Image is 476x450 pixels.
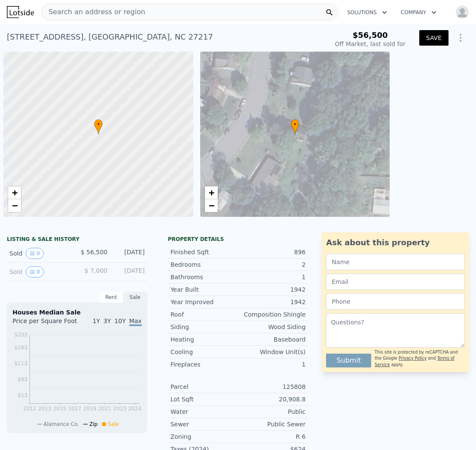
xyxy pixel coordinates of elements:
span: 1Y [92,317,100,324]
span: Alamance Co. [43,421,79,427]
div: 20,908.8 [238,395,305,404]
div: LISTING & SALE HISTORY [7,236,147,244]
div: Rent [99,292,123,303]
div: [STREET_ADDRESS] , [GEOGRAPHIC_DATA] , NC 27217 [7,31,213,43]
div: Year Built [171,285,238,294]
div: Sold [9,266,70,277]
div: Cooling [171,348,238,356]
button: Company [394,5,443,20]
button: View historical data [26,248,44,259]
tspan: $13 [18,392,27,398]
span: + [208,187,214,198]
div: Bedrooms [171,260,238,269]
tspan: 2019 [83,406,97,412]
tspan: 2013 [38,406,52,412]
div: Sewer [171,420,238,428]
a: Zoom in [8,186,21,199]
div: 2 [238,260,305,269]
div: Bathrooms [171,273,238,281]
img: Lotside [7,6,34,18]
span: 10Y [114,317,125,324]
span: Search an address or region [42,7,145,17]
span: Max [129,317,142,326]
input: Email [326,274,465,290]
div: Siding [171,323,238,331]
img: avatar [455,5,469,19]
span: $ 7,000 [85,267,107,274]
span: • [94,120,103,128]
tspan: $163 [14,345,27,351]
button: Solutions [340,5,394,20]
div: 1942 [238,285,305,294]
span: 3Y [104,317,111,324]
div: This site is protected by reCAPTCHA and the Google and apply. [375,349,465,368]
div: Parcel [171,382,238,391]
a: Zoom out [8,199,21,212]
span: $56,500 [353,31,388,40]
div: 125808 [238,382,305,391]
div: [DATE] [114,248,145,259]
tspan: 2012 [23,406,37,412]
div: Houses Median Sale [12,308,142,317]
a: Privacy Policy [399,356,427,361]
div: Roof [171,310,238,319]
tspan: 2024 [128,406,142,412]
div: 1 [238,360,305,369]
span: − [208,200,214,211]
div: R 6 [238,432,305,441]
input: Phone [326,293,465,310]
button: SAVE [419,30,449,46]
span: − [12,200,18,211]
input: Name [326,254,465,270]
tspan: 2023 [113,406,127,412]
tspan: 2021 [98,406,112,412]
div: Sold [9,248,70,259]
tspan: 2015 [53,406,67,412]
div: Property details [168,236,308,243]
div: Ask about this property [326,237,465,249]
div: Price per Square Foot [12,317,77,330]
div: Off Market, last sold for [335,40,406,48]
div: Heating [171,335,238,344]
button: View historical data [26,266,44,277]
tspan: $203 [14,332,27,338]
div: • [94,119,103,134]
span: Sale [108,421,119,427]
div: 1 [238,273,305,281]
tspan: $63 [18,376,27,382]
div: Wood Siding [238,323,305,331]
div: [DATE] [114,266,145,277]
span: Zip [89,421,98,427]
a: Zoom in [205,186,218,199]
span: • [291,120,299,128]
div: 896 [238,248,305,256]
div: Finished Sqft [171,248,238,256]
tspan: 2017 [68,406,82,412]
div: Window Unit(s) [238,348,305,356]
div: Zoning [171,432,238,441]
button: Show Options [452,29,469,46]
div: • [291,119,299,134]
div: Public [238,407,305,416]
div: Water [171,407,238,416]
div: Composition Shingle [238,310,305,319]
div: Public Sewer [238,420,305,428]
span: + [12,187,18,198]
button: Submit [326,354,371,367]
a: Zoom out [205,199,218,212]
a: Terms of Service [375,356,455,367]
div: Lot Sqft [171,395,238,404]
div: Sale [123,292,147,303]
tspan: $113 [14,361,27,367]
span: $ 56,500 [81,249,107,256]
div: Fireplaces [171,360,238,369]
div: Baseboard [238,335,305,344]
div: Year Improved [171,298,238,306]
div: 1942 [238,298,305,306]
